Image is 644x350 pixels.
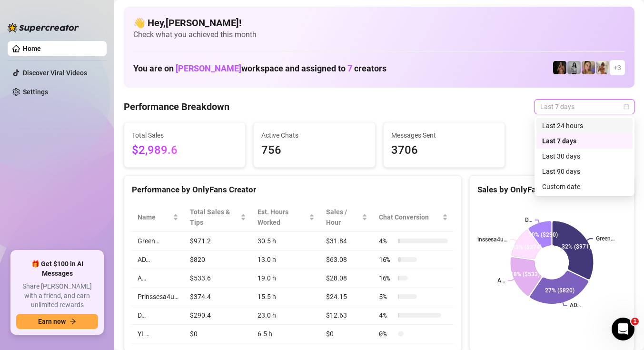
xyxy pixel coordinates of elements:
[596,61,609,74] img: Green
[252,269,320,288] td: 19.0 h
[138,212,171,222] span: Name
[379,329,394,339] span: 0 %
[631,318,639,325] span: 1
[320,203,373,232] th: Sales / Hour
[497,277,505,284] text: A…
[542,166,627,177] div: Last 90 days
[252,250,320,269] td: 13.0 h
[132,203,184,232] th: Name
[540,100,629,114] span: Last 7 days
[391,141,497,160] span: 3706
[190,207,238,228] span: Total Sales & Tips
[133,30,625,40] span: Check what you achieved this month
[525,217,532,223] text: D…
[23,45,41,52] a: Home
[132,288,184,306] td: Prinssesa4u…
[536,149,633,164] div: Last 30 days
[320,269,373,288] td: $28.08
[184,250,252,269] td: $820
[132,269,184,288] td: A…
[69,318,76,325] span: arrow-right
[16,282,98,310] span: Share [PERSON_NAME] with a friend, and earn unlimited rewards
[38,318,66,325] span: Earn now
[536,118,633,133] div: Last 24 hours
[347,63,352,73] span: 7
[379,254,394,265] span: 16 %
[184,203,252,232] th: Total Sales & Tips
[379,212,440,222] span: Chat Conversion
[252,306,320,325] td: 23.0 h
[542,120,627,131] div: Last 24 hours
[261,141,367,160] span: 756
[132,232,184,250] td: Green…
[184,232,252,250] td: $971.2
[472,236,507,243] text: Prinssesa4u…
[252,232,320,250] td: 30.5 h
[132,306,184,325] td: D…
[582,61,595,74] img: Cherry
[176,63,241,73] span: [PERSON_NAME]
[536,164,633,179] div: Last 90 days
[391,130,497,140] span: Messages Sent
[542,136,627,146] div: Last 7 days
[23,88,48,96] a: Settings
[477,183,626,196] div: Sales by OnlyFans Creator
[16,260,98,278] span: 🎁 Get $100 in AI Messages
[184,325,252,343] td: $0
[16,314,98,329] button: Earn nowarrow-right
[320,250,373,269] td: $63.08
[612,318,634,340] iframe: Intercom live chat
[124,100,229,113] h4: Performance Breakdown
[373,203,454,232] th: Chat Conversion
[553,61,566,74] img: D
[184,288,252,306] td: $374.4
[132,130,238,140] span: Total Sales
[379,273,394,283] span: 16 %
[320,288,373,306] td: $24.15
[184,306,252,325] td: $290.4
[133,16,625,30] h4: 👋 Hey, [PERSON_NAME] !
[614,62,621,73] span: + 3
[320,232,373,250] td: $31.84
[567,61,581,74] img: A
[252,325,320,343] td: 6.5 h
[596,235,614,242] text: Green…
[536,133,633,149] div: Last 7 days
[379,310,394,320] span: 4 %
[261,130,367,140] span: Active Chats
[133,63,386,74] h1: You are on workspace and assigned to creators
[320,325,373,343] td: $0
[23,69,87,77] a: Discover Viral Videos
[132,141,238,160] span: $2,989.6
[258,207,307,228] div: Est. Hours Worked
[624,104,629,110] span: calendar
[8,23,79,32] img: logo-BBDzfeDw.svg
[184,269,252,288] td: $533.6
[132,325,184,343] td: YL…
[379,291,394,302] span: 5 %
[132,183,454,196] div: Performance by OnlyFans Creator
[132,250,184,269] td: AD…
[542,181,627,192] div: Custom date
[570,302,581,309] text: AD…
[379,236,394,246] span: 4 %
[326,207,360,228] span: Sales / Hour
[320,306,373,325] td: $12.63
[542,151,627,161] div: Last 30 days
[536,179,633,194] div: Custom date
[252,288,320,306] td: 15.5 h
